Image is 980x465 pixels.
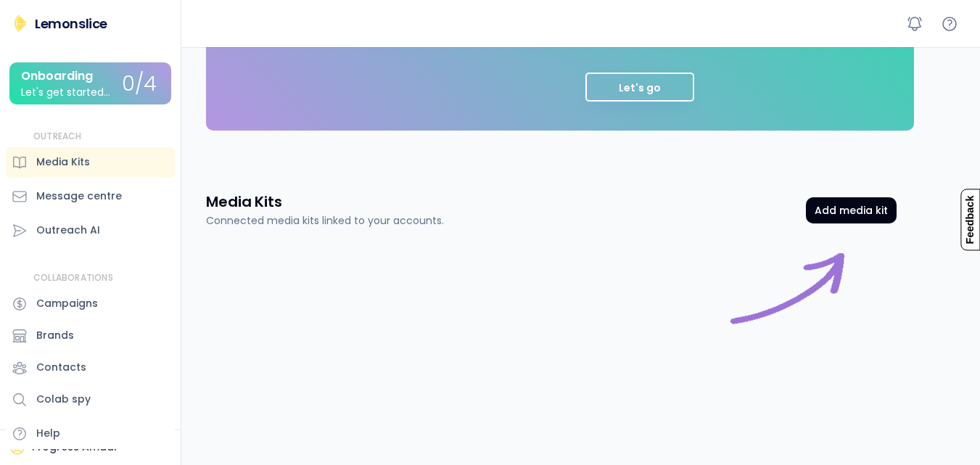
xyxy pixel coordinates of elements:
[36,392,91,407] div: Colab spy
[35,15,107,33] div: Lemonslice
[36,328,74,343] div: Brands
[36,189,122,204] div: Message centre
[36,360,86,375] div: Contacts
[722,246,853,376] div: Start here
[21,87,110,98] div: Let's get started...
[36,223,100,238] div: Outreach AI
[36,155,90,170] div: Media Kits
[12,15,29,32] img: Lemonslice
[206,192,282,212] h3: Media Kits
[36,426,60,441] div: Help
[806,197,897,223] button: Add media kit
[585,73,694,102] button: Let's go
[722,246,853,376] img: connect%20image%20purple.gif
[21,70,93,83] div: Onboarding
[206,213,444,229] div: Connected media kits linked to your accounts.
[33,131,82,143] div: OUTREACH
[122,73,157,96] div: 0/4
[33,272,113,284] div: COLLABORATIONS
[36,296,98,311] div: Campaigns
